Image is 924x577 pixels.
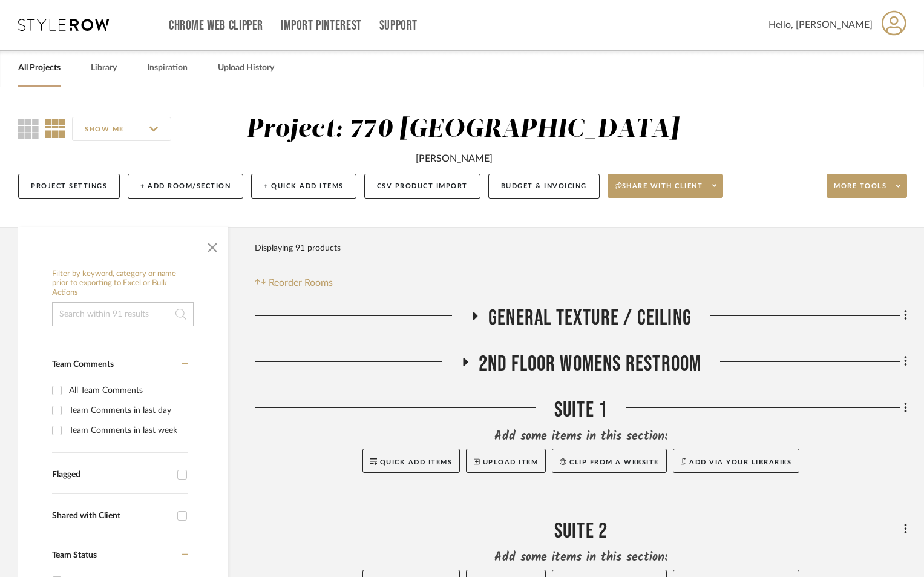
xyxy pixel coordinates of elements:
div: Flagged [52,470,171,480]
div: Project: 770 [GEOGRAPHIC_DATA] [246,117,680,142]
span: Hello, [PERSON_NAME] [768,18,873,32]
input: Search within 91 results [52,302,194,326]
div: Displaying 91 products [255,236,341,260]
div: Add some items in this section: [255,549,907,566]
a: Inspiration [147,60,188,76]
a: Support [379,21,418,31]
button: + Add Room/Section [128,174,243,199]
button: Share with client [608,174,724,198]
h6: Filter by keyword, category or name prior to exporting to Excel or Bulk Actions [52,269,194,298]
button: CSV Product Import [364,174,480,199]
span: Team Comments [52,360,114,369]
div: [PERSON_NAME] [416,151,493,166]
button: More tools [827,174,907,198]
span: Quick Add Items [380,459,453,466]
div: Team Comments in last day [69,401,185,420]
a: Import Pinterest [281,21,362,31]
button: Budget & Invoicing [488,174,600,199]
a: All Projects [18,60,61,76]
button: Add via your libraries [673,449,800,473]
div: Team Comments in last week [69,421,185,440]
button: + Quick Add Items [251,174,356,199]
span: Team Status [52,551,97,559]
button: Quick Add Items [362,449,460,473]
a: Library [91,60,117,76]
button: Project Settings [18,174,120,199]
span: 2nd FLOOR WOMENS RESTROOM [479,351,702,377]
button: Close [200,233,224,257]
a: Chrome Web Clipper [169,21,263,31]
span: GENERAL TEXTURE / CEILING [488,305,692,331]
span: More tools [834,182,886,200]
button: Reorder Rooms [255,275,333,290]
button: Clip from a website [552,449,666,473]
div: All Team Comments [69,381,185,400]
div: Shared with Client [52,511,171,521]
span: Share with client [615,182,703,200]
span: Reorder Rooms [269,275,333,290]
a: Upload History [218,60,274,76]
button: Upload Item [466,449,546,473]
div: Add some items in this section: [255,428,907,445]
